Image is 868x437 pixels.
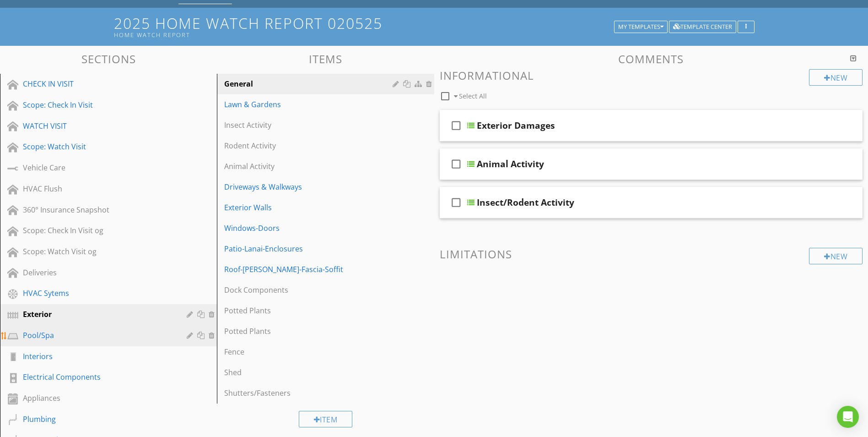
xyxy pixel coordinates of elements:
div: CHECK IN VISIT [23,78,173,89]
div: Rodent Activity [224,140,395,151]
div: Exterior Walls [224,202,395,213]
div: Fence [224,346,395,357]
h1: 2025 Home Watch Report 020525 [114,15,755,38]
div: Plumbing [23,414,173,425]
h3: Items [217,53,434,65]
h3: Comments [440,53,863,65]
div: Item [299,411,353,427]
div: Electrical Components [23,371,173,382]
div: Pool/Spa [23,330,173,341]
div: Open Intercom Messenger [837,406,859,428]
div: WATCH VISIT [23,120,173,131]
button: Template Center [669,21,736,33]
div: Deliveries [23,267,173,278]
h3: Informational [440,69,863,82]
i: check_box_outline_blank [449,191,464,213]
div: Insect/Rodent Activity [477,197,574,208]
div: Appliances [23,393,173,404]
div: Exterior Damages [477,120,555,131]
div: General [224,78,395,89]
div: Home Watch Report [114,31,617,38]
div: Potted Plants [224,326,395,337]
div: Dock Components [224,284,395,295]
i: check_box_outline_blank [449,115,464,137]
div: Animal Activity [477,158,544,169]
div: Scope: Check In Visit [23,99,173,110]
h3: Limitations [440,248,863,260]
div: Shutters/Fasteners [224,388,395,399]
div: Vehicle Care [23,162,173,173]
div: HVAC Flush [23,183,173,194]
div: Patio-Lanai-Enclosures [224,243,395,254]
span: Select All [459,92,487,100]
div: Scope: Watch Visit og [23,246,173,257]
div: 360° Insurance Snapshot [23,204,173,215]
div: Scope: Watch Visit [23,141,173,152]
div: Scope: Check In Visit og [23,225,173,236]
div: New [809,248,863,264]
div: Driveways & Walkways [224,181,395,192]
div: Potted Plants [224,305,395,316]
div: New [809,69,863,86]
div: Interiors [23,351,173,362]
div: Windows-Doors [224,223,395,234]
button: My Templates [614,21,668,33]
div: Insect Activity [224,120,395,131]
div: Shed [224,367,395,378]
i: check_box_outline_blank [449,153,464,175]
div: My Templates [618,24,663,30]
a: Template Center [669,22,736,30]
div: Animal Activity [224,161,395,172]
div: HVAC Sytems [23,288,173,299]
div: Roof-[PERSON_NAME]-Fascia-Soffit [224,264,395,275]
div: Lawn & Gardens [224,99,395,110]
div: Template Center [673,24,732,30]
div: Exterior [23,309,173,320]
